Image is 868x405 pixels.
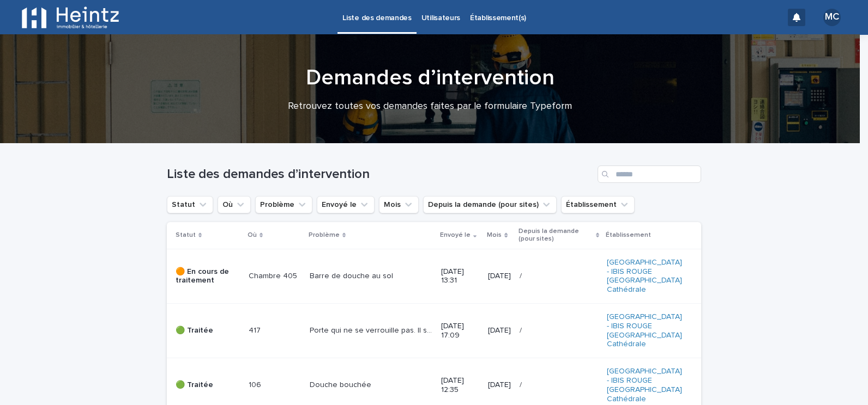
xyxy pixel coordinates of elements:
[317,196,375,213] button: Envoyé le
[487,229,502,241] p: Mois
[163,65,697,91] h1: Demandes d’intervention
[423,196,557,213] button: Depuis la demande (pour sites)
[598,165,701,183] input: Search
[176,381,240,390] p: 🟢 Traitée
[22,7,119,28] img: EFlGaIRiOEbp5xoNxufA
[255,196,312,213] button: Problème
[176,267,240,286] p: 🟠 En cours de traitement
[823,9,841,26] div: MC
[607,312,684,349] a: [GEOGRAPHIC_DATA] - IBIS ROUGE [GEOGRAPHIC_DATA] Cathédrale
[249,378,263,390] p: 106
[310,378,373,390] p: Douche bouchée
[248,229,257,241] p: Où
[176,229,196,241] p: Statut
[607,313,682,348] font: [GEOGRAPHIC_DATA] - IBIS ROUGE [GEOGRAPHIC_DATA] Cathédrale
[379,196,419,213] button: Mois
[167,167,593,182] h1: Liste des demandes d’intervention
[441,376,480,395] p: [DATE] 12:35
[561,196,635,213] button: Établissement
[519,225,593,246] p: Depuis la demande (pour sites)
[310,324,435,335] p: Porte qui ne se verrouille pas. Il suffit de la pousser pour ouverture
[607,259,682,293] font: [GEOGRAPHIC_DATA] - IBIS ROUGE [GEOGRAPHIC_DATA] Cathédrale
[212,101,648,113] p: Retrouvez toutes vos demandes faites par le formulaire Typeform
[441,267,480,286] p: [DATE] 13:31
[309,229,340,241] p: Problème
[607,367,684,403] a: [GEOGRAPHIC_DATA] - IBIS ROUGE [GEOGRAPHIC_DATA] Cathédrale
[520,269,524,281] p: /
[249,324,263,335] p: 417
[176,326,240,335] p: 🟢 Traitée
[218,196,251,213] button: Où
[488,326,511,335] p: [DATE]
[607,367,682,402] font: [GEOGRAPHIC_DATA] - IBIS ROUGE [GEOGRAPHIC_DATA] Cathédrale
[167,303,701,358] tr: 🟢 Traitée417417 Porte qui ne se verrouille pas. Il suffit de la pousser pour ouverturePorte qui n...
[606,229,651,241] p: Établissement
[520,324,524,335] p: /
[607,258,684,294] a: [GEOGRAPHIC_DATA] - IBIS ROUGE [GEOGRAPHIC_DATA] Cathédrale
[440,229,471,241] p: Envoyé le
[249,269,299,281] p: Chambre 405
[488,272,511,281] p: [DATE]
[441,322,480,340] p: [DATE] 17:09
[310,269,395,281] p: Barre de douche au sol
[167,249,701,303] tr: 🟠 En cours de traitementChambre 405Chambre 405 Barre de douche au solBarre de douche au sol [DATE...
[488,381,511,390] p: [DATE]
[167,196,213,213] button: Statut
[520,378,524,390] p: /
